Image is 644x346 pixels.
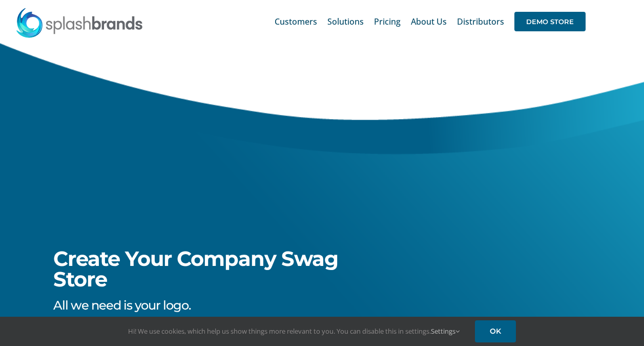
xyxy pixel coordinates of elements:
a: Distributors [457,5,504,38]
span: Pricing [374,17,401,26]
span: All we need is your logo. [53,298,191,313]
a: Settings [431,326,460,336]
span: DEMO STORE [514,12,586,31]
a: OK [475,320,516,342]
nav: Main Menu [275,5,586,38]
a: Customers [275,5,317,38]
span: About Us [411,17,447,26]
a: Pricing [374,5,401,38]
span: Solutions [327,17,364,26]
img: SplashBrands.com Logo [15,7,143,38]
span: Create Your Company Swag Store [53,246,338,292]
span: Distributors [457,17,504,26]
span: Hi! We use cookies, which help us show things more relevant to you. You can disable this in setti... [128,326,460,336]
span: Customers [275,17,317,26]
a: DEMO STORE [514,5,586,38]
